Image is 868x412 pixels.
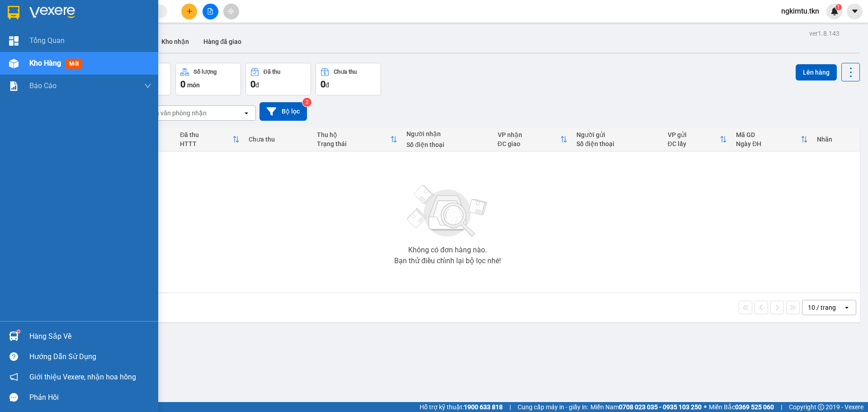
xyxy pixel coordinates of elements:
[498,140,561,147] div: ĐC giao
[9,393,18,402] span: message
[9,331,19,341] img: warehouse-icon
[774,5,826,17] span: ngkimtu.tkn
[203,4,218,19] button: file-add
[187,81,200,89] span: món
[223,4,239,19] button: aim
[830,7,839,15] img: icon-new-feature
[312,128,402,152] th: Toggle SortBy
[736,131,801,138] div: Mã GD
[29,59,61,67] span: Kho hàng
[316,63,381,95] button: Chưa thu0đ
[781,402,782,412] span: |
[9,59,19,68] img: warehouse-icon
[518,402,588,412] span: Cung cấp máy in - giấy in:
[17,330,20,333] sup: 1
[180,131,232,138] div: Đã thu
[29,350,151,364] div: Hướng dẫn sử dụng
[66,59,82,69] span: mới
[317,140,390,147] div: Trạng thái
[837,4,840,10] span: 1
[29,80,57,91] span: Báo cáo
[835,4,842,10] sup: 1
[207,8,213,14] span: file-add
[325,81,329,89] span: đ
[808,303,836,312] div: 10 / trang
[228,8,234,14] span: aim
[29,35,65,46] span: Tổng Quan
[29,371,136,383] span: Giới thiệu Vexere, nhận hoa hồng
[181,4,197,19] button: plus
[817,136,855,143] div: Nhãn
[843,304,850,311] svg: open
[302,98,311,107] sup: 2
[590,402,702,412] span: Miền Nam
[464,403,503,411] strong: 1900 633 818
[408,246,487,254] div: Không có đơn hàng nào.
[243,109,250,117] svg: open
[796,64,837,81] button: Lên hàng
[731,128,812,152] th: Toggle SortBy
[709,402,774,412] span: Miền Bắc
[186,8,193,14] span: plus
[259,102,307,121] button: Bộ lọc
[144,109,207,118] div: Chọn văn phòng nhận
[8,6,19,19] img: logo-vxr
[193,69,217,75] div: Số lượng
[818,404,824,410] span: copyright
[180,140,232,147] div: HTTT
[175,63,241,95] button: Số lượng0món
[736,140,801,147] div: Ngày ĐH
[509,402,511,412] span: |
[493,128,572,152] th: Toggle SortBy
[9,352,18,361] span: question-circle
[402,180,493,243] img: svg+xml;base64,PHN2ZyBjbGFzcz0ibGlzdC1wbHVnX19zdmciIHhtbG5zPSJodHRwOi8vd3d3LnczLm9yZy8yMDAwL3N2Zy...
[847,4,863,19] button: caret-down
[321,79,325,90] span: 0
[264,69,280,75] div: Đã thu
[851,7,859,15] span: caret-down
[394,257,501,265] div: Bạn thử điều chỉnh lại bộ lọc nhé!
[576,131,658,138] div: Người gửi
[317,131,390,138] div: Thu hộ
[420,402,503,412] span: Hỗ trợ kỹ thuật:
[255,81,259,89] span: đ
[668,131,720,138] div: VP gửi
[175,128,244,152] th: Toggle SortBy
[498,131,561,138] div: VP nhận
[9,36,19,46] img: dashboard-icon
[29,391,151,404] div: Phản hồi
[619,403,702,411] strong: 0708 023 035 - 0935 103 250
[668,140,720,147] div: ĐC lấy
[9,373,18,381] span: notification
[704,405,707,409] span: ⚪️
[406,141,488,148] div: Số điện thoại
[249,136,308,143] div: Chưa thu
[196,31,249,52] button: Hàng đã giao
[29,330,151,343] div: Hàng sắp về
[245,63,311,95] button: Đã thu0đ
[144,82,151,90] span: down
[250,79,255,90] span: 0
[180,79,185,90] span: 0
[154,31,196,52] button: Kho nhận
[406,130,488,137] div: Người nhận
[663,128,731,152] th: Toggle SortBy
[9,81,19,91] img: solution-icon
[334,69,357,75] div: Chưa thu
[809,28,840,38] div: ver 1.8.143
[735,403,774,411] strong: 0369 525 060
[576,140,658,147] div: Số điện thoại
